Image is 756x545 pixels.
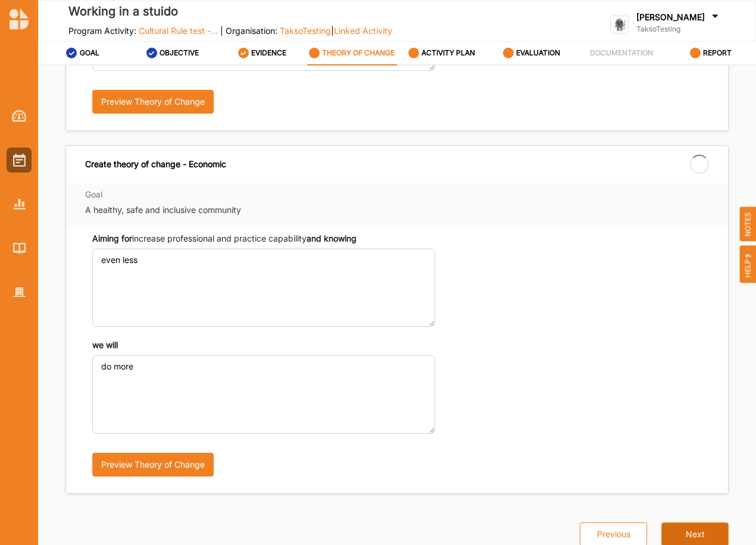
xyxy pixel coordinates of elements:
[92,90,214,114] button: Preview Theory of Change
[421,48,475,58] label: ACTIVITY PLAN
[92,233,357,245] div: increase professional and practice capability
[10,8,29,30] img: logo
[307,233,357,243] strong: and knowing
[280,26,331,36] span: TaksoTesting
[636,12,705,23] label: [PERSON_NAME]
[85,155,226,174] div: Create theory of change - Economic
[7,236,32,261] a: Library
[139,26,218,36] span: Cultural Rule test -...
[92,233,132,243] strong: Aiming for
[516,48,560,58] label: EVALUATION
[68,26,392,36] label: Program Activity: | Organisation: |
[7,104,32,129] a: Dashboard
[7,148,32,173] a: Activities
[85,204,436,216] label: A healthy, safe and inclusive community
[7,192,32,217] a: Reports
[92,453,214,477] button: Preview Theory of Change
[322,48,395,58] label: THEORY OF CHANGE
[12,110,27,122] img: Dashboard
[85,189,436,200] label: Goal
[13,199,26,209] img: Reports
[13,154,26,167] img: Activities
[13,287,26,297] img: Organisation
[334,26,392,36] span: Linked Activity
[610,15,629,34] img: logo
[92,340,118,350] strong: we will
[7,280,32,305] a: Organisation
[80,48,99,58] label: GOAL
[636,24,721,34] label: TaksoTesting
[92,355,435,433] textarea: do more
[590,48,653,58] label: DOCUMENTATION
[160,48,199,58] label: OBJECTIVE
[251,48,286,58] label: EVIDENCE
[92,249,435,327] textarea: even less
[703,48,732,58] label: REPORT
[13,243,26,253] img: Library
[68,2,392,21] label: Working in a stuido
